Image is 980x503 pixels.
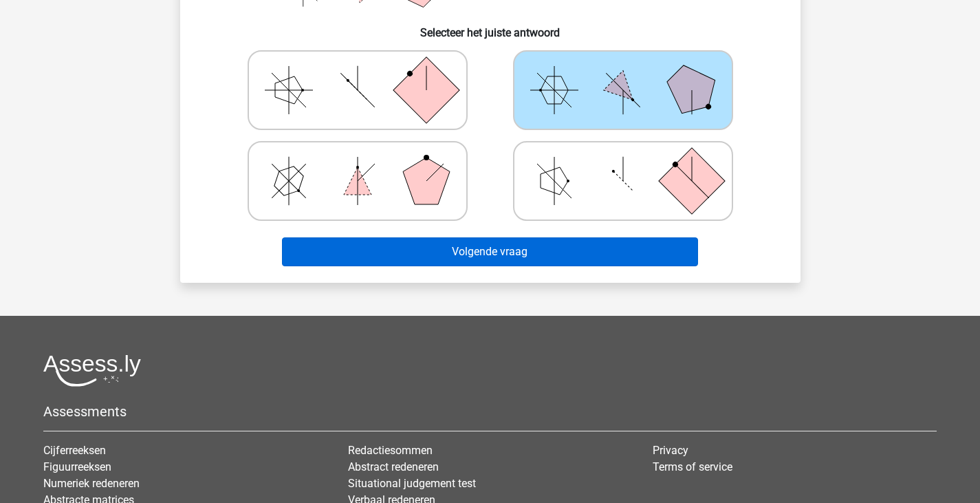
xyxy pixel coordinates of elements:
a: Redactiesommen [348,444,433,457]
a: Abstract redeneren [348,460,439,473]
img: Assessly logo [43,354,141,387]
a: Cijferreeksen [43,444,106,457]
h5: Assessments [43,403,937,420]
a: Numeriek redeneren [43,477,140,490]
a: Terms of service [653,460,732,473]
button: Volgende vraag [282,237,698,266]
a: Situational judgement test [348,477,476,490]
h6: Selecteer het juiste antwoord [202,15,778,39]
a: Figuurreeksen [43,460,111,473]
a: Privacy [653,444,688,457]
